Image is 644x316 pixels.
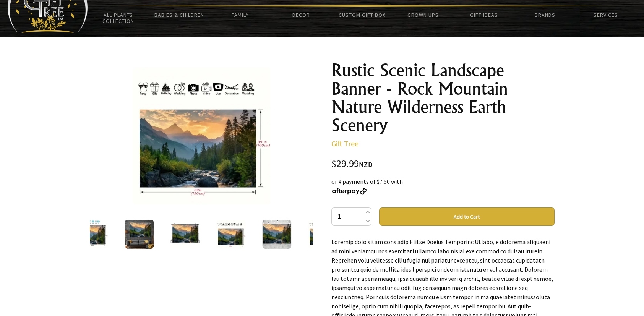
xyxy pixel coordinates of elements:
[88,7,149,29] a: All Plants Collection
[271,7,331,23] a: Decor
[133,67,270,204] img: Rustic Scenic Landscape Banner - Rock Mountain Nature Wilderness Earth Scenery
[359,160,373,169] span: NZD
[331,188,368,195] img: Afterpay
[514,7,575,23] a: Brands
[331,61,555,135] h1: Rustic Scenic Landscape Banner - Rock Mountain Nature Wilderness Earth Scenery
[79,220,108,249] img: Rustic Scenic Landscape Banner - Rock Mountain Nature Wilderness Earth Scenery
[216,220,245,249] img: Rustic Scenic Landscape Banner - Rock Mountain Nature Wilderness Earth Scenery
[331,139,358,148] a: Gift Tree
[332,7,393,23] a: Custom Gift Box
[379,207,555,226] button: Add to Cart
[393,7,453,23] a: Grown Ups
[149,7,209,23] a: Babies & Children
[170,220,200,249] img: Rustic Scenic Landscape Banner - Rock Mountain Nature Wilderness Earth Scenery
[125,220,154,249] img: Rustic Scenic Landscape Banner - Rock Mountain Nature Wilderness Earth Scenery
[331,177,555,195] div: or 4 payments of $7.50 with
[308,220,337,249] img: Rustic Scenic Landscape Banner - Rock Mountain Nature Wilderness Earth Scenery
[454,7,514,23] a: Gift Ideas
[262,220,291,249] img: Rustic Scenic Landscape Banner - Rock Mountain Nature Wilderness Earth Scenery
[210,7,271,23] a: Family
[576,7,636,23] a: Services
[331,159,555,169] div: $29.99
